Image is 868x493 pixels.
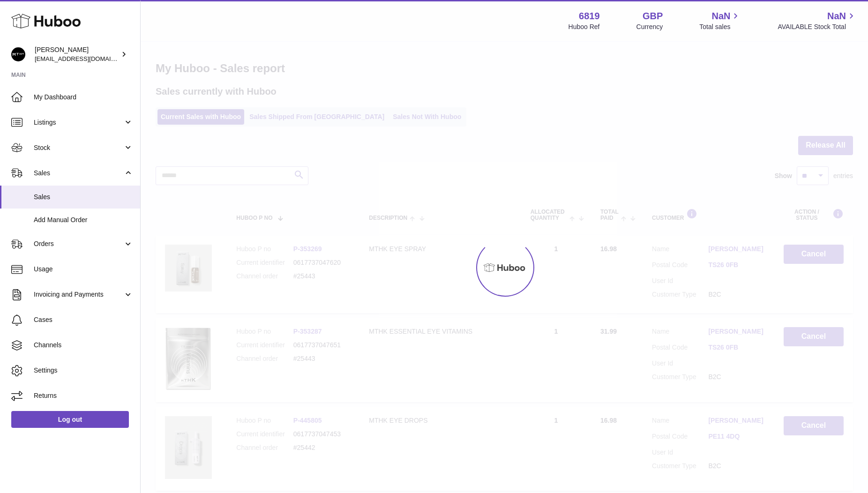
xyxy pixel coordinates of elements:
span: AVAILABLE Stock Total [778,22,857,31]
span: Channels [34,341,133,350]
span: Sales [34,193,133,202]
span: Usage [34,265,133,274]
span: NaN [827,10,846,22]
span: Invoicing and Payments [34,290,123,299]
div: Huboo Ref [569,22,600,31]
span: Cases [34,315,133,324]
span: Stock [34,143,123,152]
span: Returns [34,391,133,400]
span: Listings [34,118,123,127]
span: Total sales [699,22,741,31]
span: Add Manual Order [34,216,133,224]
strong: 6819 [579,10,600,22]
div: Currency [636,22,663,31]
span: NaN [711,10,730,22]
img: amar@mthk.com [11,47,25,61]
strong: GBP [643,10,663,22]
a: Log out [11,411,129,428]
div: [PERSON_NAME] [35,45,119,63]
span: Sales [34,169,123,178]
span: My Dashboard [34,93,133,102]
span: Settings [34,366,133,375]
a: NaN AVAILABLE Stock Total [778,10,857,31]
a: NaN Total sales [699,10,741,31]
span: Orders [34,239,123,248]
span: [EMAIL_ADDRESS][DOMAIN_NAME] [35,55,138,62]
